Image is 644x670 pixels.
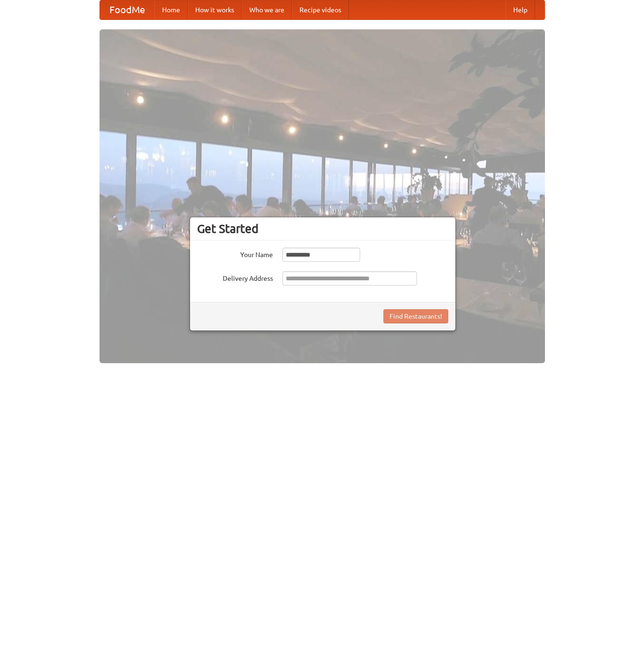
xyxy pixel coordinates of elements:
[197,248,273,259] label: Your Name
[100,0,154,19] a: FoodMe
[242,0,292,19] a: Who we are
[506,0,535,19] a: Help
[197,271,273,283] label: Delivery Address
[197,222,448,236] h3: Get Started
[383,309,448,323] button: Find Restaurants!
[188,0,242,19] a: How it works
[154,0,188,19] a: Home
[292,0,349,19] a: Recipe videos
